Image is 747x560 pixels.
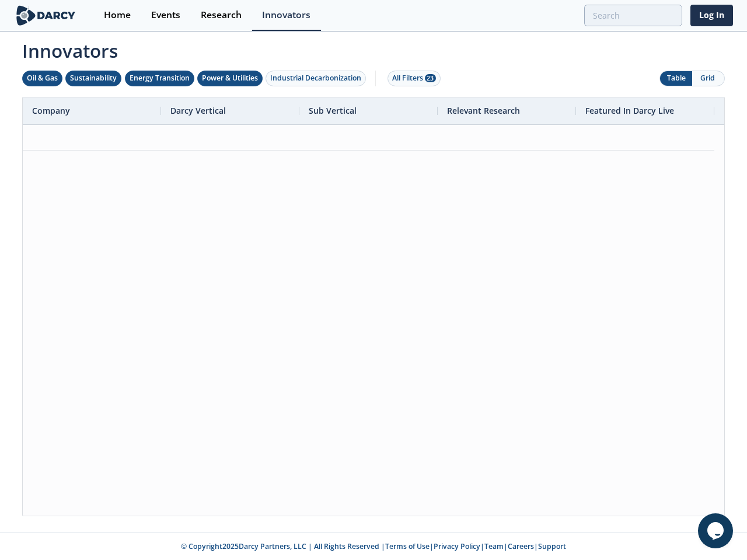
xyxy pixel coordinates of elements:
img: logo-wide.svg [14,5,78,26]
p: © Copyright 2025 Darcy Partners, LLC | All Rights Reserved | | | | | [16,541,731,552]
div: Research [201,10,242,20]
div: Sustainability [70,73,117,83]
span: Innovators [14,33,733,64]
span: Company [32,105,70,116]
button: Sustainability [65,71,121,86]
div: Events [151,10,180,20]
iframe: chat widget [698,513,735,548]
input: Advanced Search [584,5,682,26]
a: Team [484,541,504,551]
span: Featured In Darcy Live [585,105,674,116]
button: Energy Transition [125,71,194,86]
button: Power & Utilities [197,71,263,86]
a: Support [538,541,566,551]
span: Relevant Research [447,105,520,116]
div: Industrial Decarbonization [270,73,361,83]
a: Log In [690,5,733,26]
button: Oil & Gas [22,71,62,86]
span: Darcy Vertical [170,105,226,116]
button: Grid [692,71,724,86]
div: Energy Transition [130,73,190,83]
div: Innovators [262,10,310,20]
a: Careers [508,541,534,551]
button: All Filters 23 [388,71,441,86]
button: Table [660,71,692,86]
button: Industrial Decarbonization [266,71,366,86]
div: Power & Utilities [202,73,258,83]
div: Oil & Gas [27,73,58,83]
a: Terms of Use [385,541,430,551]
div: Home [104,10,131,20]
span: 23 [425,74,436,82]
div: All Filters [392,73,436,83]
span: Sub Vertical [309,105,357,116]
a: Privacy Policy [434,541,480,551]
